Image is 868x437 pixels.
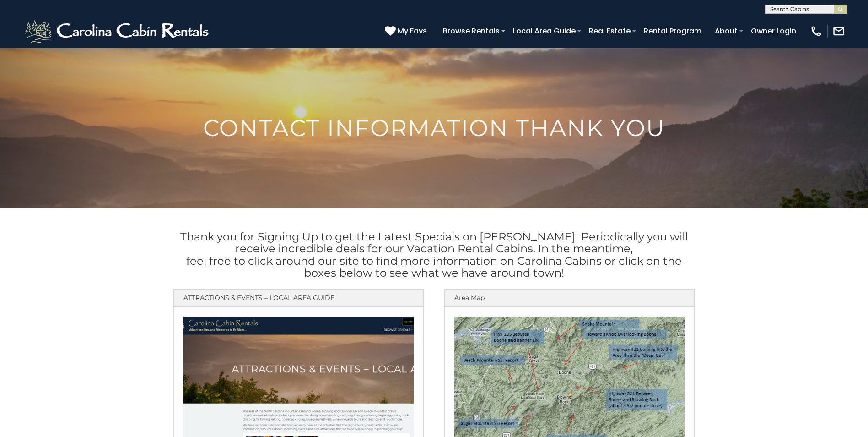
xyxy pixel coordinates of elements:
[398,25,427,37] span: My Favs
[438,23,504,39] a: Browse Rentals
[639,23,706,39] a: Rental Program
[710,23,742,39] a: About
[832,25,845,38] img: mail-regular-white.png
[584,23,635,39] a: Real Estate
[23,17,213,45] img: White-1-2.png
[174,290,423,307] h3: ATTRACTIONS & EVENTS – LOCAL AREA GUIDE
[173,231,695,279] h3: Thank you for Signing Up to get the Latest Specials on [PERSON_NAME]! Periodically you will recei...
[810,25,823,38] img: phone-regular-white.png
[746,23,801,39] a: Owner Login
[445,290,694,307] h3: Area Map
[508,23,580,39] a: Local Area Guide
[385,25,429,37] a: My Favs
